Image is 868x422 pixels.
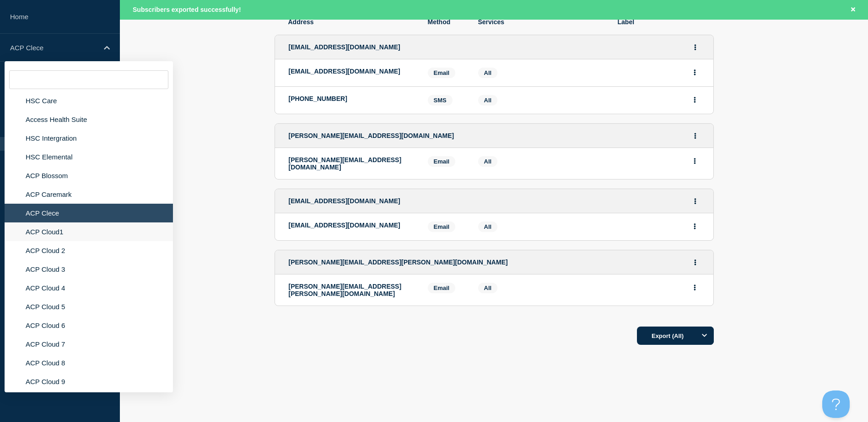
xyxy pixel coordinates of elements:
[822,390,850,418] iframe: Help Scout Beacon - Open
[5,129,173,148] li: HSC Intergration
[428,95,453,105] span: SMS
[428,283,456,293] span: Email
[847,5,859,15] button: Close banner
[689,65,701,79] button: Actions
[637,327,714,345] button: Export (All)
[690,129,701,143] button: Actions
[5,204,173,222] li: ACP Clece
[484,223,492,230] span: All
[428,18,464,26] span: Method
[484,97,492,104] span: All
[289,258,508,266] span: [PERSON_NAME][EMAIL_ADDRESS][PERSON_NAME][DOMAIN_NAME]
[5,110,173,129] li: Access Health Suite
[288,18,414,26] span: Address
[428,68,456,78] span: Email
[428,156,456,167] span: Email
[618,18,700,26] span: Label
[5,335,173,353] li: ACP Cloud 7
[478,18,604,26] span: Services
[690,255,701,269] button: Actions
[484,69,492,76] span: All
[5,260,173,279] li: ACP Cloud 3
[5,148,173,166] li: HSC Elemental
[5,353,173,372] li: ACP Cloud 8
[689,219,701,233] button: Actions
[5,166,173,185] li: ACP Blossom
[289,43,400,51] span: [EMAIL_ADDRESS][DOMAIN_NAME]
[484,158,492,165] span: All
[5,241,173,260] li: ACP Cloud 2
[428,222,456,232] span: Email
[10,44,98,52] p: ACP Clece
[289,156,414,171] p: [PERSON_NAME][EMAIL_ADDRESS][DOMAIN_NAME]
[689,280,701,295] button: Actions
[695,327,714,345] button: Options
[5,222,173,241] li: ACP Cloud1
[689,154,701,168] button: Actions
[289,95,414,102] p: [PHONE_NUMBER]
[289,132,454,139] span: [PERSON_NAME][EMAIL_ADDRESS][DOMAIN_NAME]
[5,91,173,110] li: HSC Care
[289,283,414,297] p: [PERSON_NAME][EMAIL_ADDRESS][PERSON_NAME][DOMAIN_NAME]
[5,279,173,297] li: ACP Cloud 4
[5,372,173,391] li: ACP Cloud 9
[5,185,173,204] li: ACP Caremark
[5,316,173,335] li: ACP Cloud 6
[289,68,414,75] p: [EMAIL_ADDRESS][DOMAIN_NAME]
[690,194,701,208] button: Actions
[484,285,492,291] span: All
[5,297,173,316] li: ACP Cloud 5
[689,93,701,107] button: Actions
[133,6,241,13] span: Subscribers exported successfully!
[289,197,400,205] span: [EMAIL_ADDRESS][DOMAIN_NAME]
[690,40,701,54] button: Actions
[289,222,414,229] p: [EMAIL_ADDRESS][DOMAIN_NAME]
